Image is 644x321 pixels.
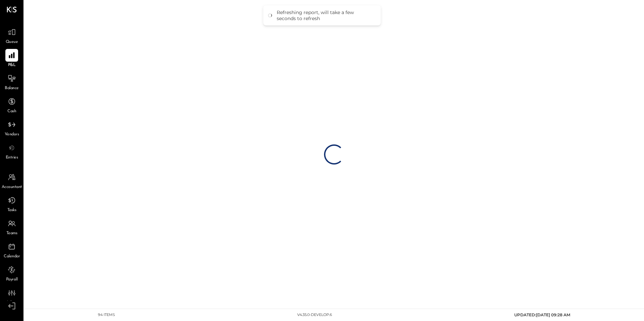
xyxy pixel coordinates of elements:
[6,300,17,306] span: Admin
[0,118,23,138] a: Vendors
[0,263,23,283] a: Payroll
[0,141,23,161] a: Entries
[0,49,23,68] a: P&L
[514,312,570,317] span: UPDATED: [DATE] 09:28 AM
[4,254,20,260] span: Calendar
[6,39,18,45] span: Queue
[0,286,23,306] a: Admin
[2,184,22,190] span: Accountant
[0,26,23,45] a: Queue
[8,62,16,68] span: P&L
[5,132,19,138] span: Vendors
[7,207,16,213] span: Tasks
[0,194,23,213] a: Tasks
[98,312,115,318] div: 94 items
[0,72,23,91] a: Balance
[0,171,23,190] a: Accountant
[0,240,23,260] a: Calendar
[297,312,332,318] div: v 4.35.0-develop.6
[277,9,374,21] div: Refreshing report, will take a few seconds to refresh
[6,231,17,237] span: Teams
[0,95,23,115] a: Cash
[6,277,18,283] span: Payroll
[6,155,18,161] span: Entries
[0,217,23,237] a: Teams
[5,85,19,91] span: Balance
[7,109,16,115] span: Cash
